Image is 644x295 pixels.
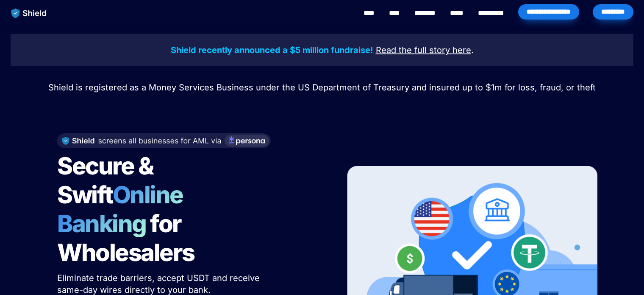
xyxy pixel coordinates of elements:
span: . [471,45,474,55]
span: Secure & Swift [57,152,157,209]
span: Eliminate trade barriers, accept USDT and receive same-day wires directly to your bank. [57,273,262,295]
span: Online Banking [57,180,192,238]
u: Read the full story [376,45,450,55]
a: here [452,46,471,55]
img: website logo [7,4,51,22]
strong: Shield recently announced a $5 million fundraise! [171,45,373,55]
a: Read the full story [376,46,450,55]
span: for Wholesalers [57,209,194,267]
span: Shield is registered as a Money Services Business under the US Department of Treasury and insured... [48,82,596,93]
u: here [452,45,471,55]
